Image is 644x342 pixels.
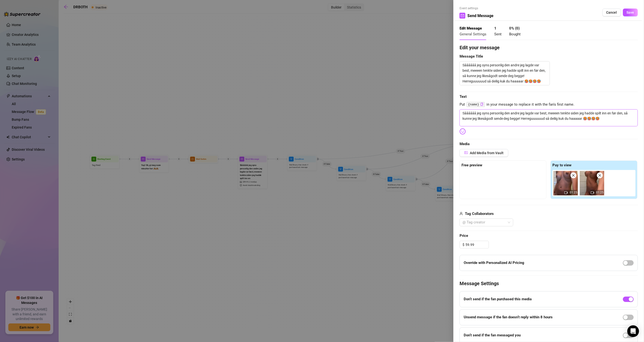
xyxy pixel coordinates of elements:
div: Open Intercom Messenger [627,325,639,337]
strong: Tag Collaborators [465,211,494,216]
strong: Media [460,142,470,146]
span: Bought [509,32,521,36]
img: svg%3e [460,128,466,135]
strong: Don’t send if the fan messaged you [464,333,521,337]
input: Free [465,241,489,248]
img: media [553,171,578,195]
strong: Edit Message [460,26,482,30]
span: Put in your message to replace it with the fan's first name. [460,102,638,108]
span: 01:25 [596,191,604,194]
span: Send Message [467,13,494,19]
span: video-camera [591,191,594,194]
span: General Settings [460,32,486,36]
strong: 1 [494,26,496,30]
strong: Free preview [462,163,482,167]
span: mail [461,14,464,17]
strong: Edit your message [460,45,500,50]
span: Cancel [606,10,617,14]
span: copy [480,103,483,106]
strong: Price [460,233,468,238]
span: picture [464,151,468,154]
strong: Pay to view [552,163,571,167]
code: {name} [467,102,485,107]
span: Add Media from Vault [470,151,504,155]
div: 01:25 [553,171,578,195]
img: media [580,171,604,195]
span: close [572,174,575,177]
span: Save [627,10,634,14]
strong: Don’t send if the fan purchased this media [464,297,532,301]
span: user [460,211,463,217]
textarea: Såååååå jeg syns personlig den andre jeg lagde var best, meeeen tenkte siden jeg hadde spilt inn ... [460,61,550,85]
strong: Message Title [460,54,483,59]
textarea: Såååååå jeg syns personlig den andre jeg lagde var best, meeeen tenkte siden jeg hadde spilt inn ... [460,109,638,126]
strong: Override with Personalized AI Pricing [464,261,525,265]
button: Click to Copy [480,103,483,106]
strong: Text [460,94,467,99]
span: Sent [494,32,502,36]
div: 01:25 [580,171,604,195]
button: Cancel [602,9,621,16]
strong: 0 % ( 0 ) [509,26,520,30]
span: 01:25 [570,191,577,194]
span: Event settings [460,6,494,11]
span: video-camera [564,191,568,194]
span: close [598,174,601,177]
strong: Unsend message if the fan doesn’t reply within 8 hours [464,315,553,319]
button: Add Media from Vault [460,149,508,157]
button: Save [623,9,638,16]
h4: Message Settings [460,280,638,287]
